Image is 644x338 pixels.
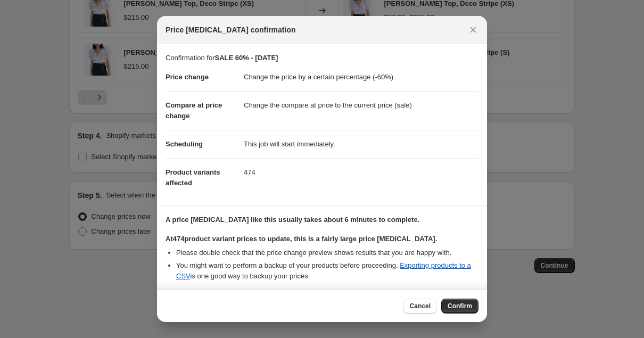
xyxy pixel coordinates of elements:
button: Confirm [441,299,478,314]
b: At 474 product variant prices to update, this is a fairly large price [MEDICAL_DATA]. [166,235,437,243]
button: Close [466,22,481,37]
b: A price [MEDICAL_DATA] like this usually takes about 6 minutes to complete. [166,216,419,224]
span: Price [MEDICAL_DATA] confirmation [166,24,296,35]
dd: Change the price by a certain percentage (-60%) [244,63,478,91]
button: Cancel [403,299,437,314]
p: Confirmation for [166,53,478,63]
span: Compare at price change [166,101,222,120]
span: Confirm [448,302,472,310]
dd: This job will start immediately. [244,130,478,158]
dd: Change the compare at price to the current price (sale) [244,91,478,119]
span: Cancel [410,302,431,310]
a: Exporting products to a CSV [176,261,471,280]
li: Please double check that the price change preview shows results that you are happy with. [176,248,478,258]
dd: 474 [244,158,478,186]
b: SALE 60% - [DATE] [214,54,278,62]
span: Price change [166,73,209,81]
span: Scheduling [166,140,203,148]
li: You might want to perform a backup of your products before proceeding. is one good way to backup ... [176,260,478,282]
span: Product variants affected [166,168,220,187]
